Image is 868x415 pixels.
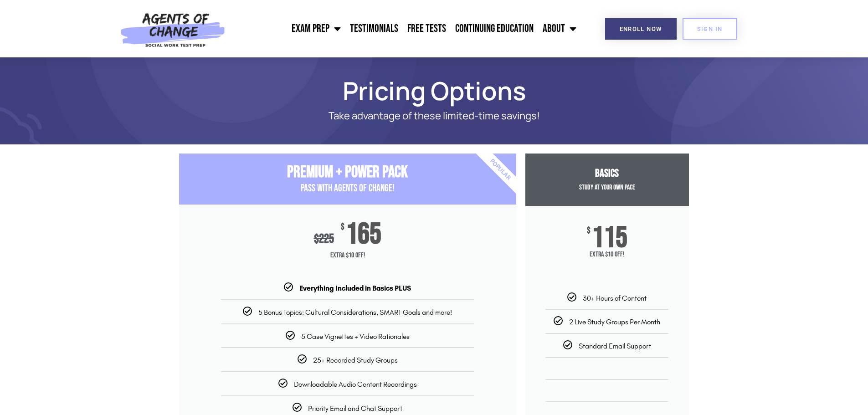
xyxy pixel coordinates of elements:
[537,250,678,259] span: Extra $10 Off!
[301,332,410,341] span: 5 Case Vignettes + Video Rationales
[287,17,345,40] a: Exam Prep
[579,183,635,192] span: Study at your Own Pace
[451,17,538,40] a: Continuing Education
[308,404,402,413] span: Priority Email and Chat Support
[587,226,591,236] span: $
[230,17,581,40] nav: Menu
[175,80,694,101] h1: Pricing Options
[583,294,647,302] span: 30+ Hours of Content
[299,284,411,292] b: Everything Included in Basics PLUS
[258,308,452,317] span: 5 Bonus Topics: Cultural Considerations, SMART Goals and more!
[179,163,516,182] h3: Premium + Power Pack
[538,17,581,40] a: About
[620,26,662,32] span: Enroll Now
[294,380,417,389] span: Downloadable Audio Content Recordings
[525,167,689,180] h3: Basics
[592,226,627,250] span: 115
[179,246,516,265] span: Extra $10 Off!
[211,110,657,122] p: Take advantage of these limited-time savings!
[683,18,737,40] a: SIGN IN
[314,231,334,246] div: 225
[313,356,398,364] span: 25+ Recorded Study Groups
[605,18,677,40] a: Enroll Now
[346,223,381,246] span: 165
[579,342,651,350] span: Standard Email Support
[301,182,395,195] span: PASS with AGENTS OF CHANGE!
[697,26,723,32] span: SIGN IN
[447,117,553,222] div: Popular
[569,318,660,326] span: 2 Live Study Groups Per Month
[345,17,403,40] a: Testimonials
[403,17,451,40] a: Free Tests
[314,231,319,246] span: $
[341,223,344,232] span: $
